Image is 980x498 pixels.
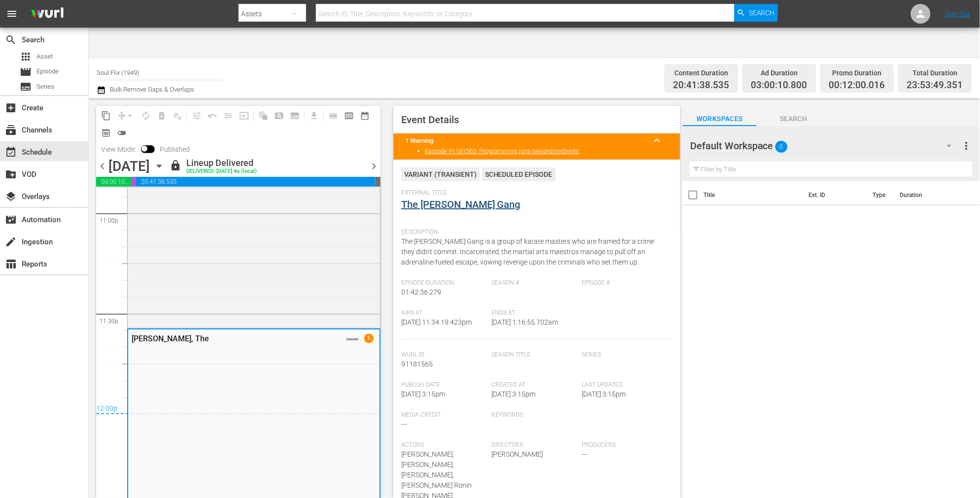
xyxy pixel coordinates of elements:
span: [DATE] 3:15pm [491,390,535,398]
span: Asset [20,51,32,63]
span: Season Title [491,351,577,359]
span: 00:06:10.649 [376,177,381,187]
span: External Title [401,189,668,197]
span: Copy Lineup [98,108,114,124]
span: Season # [491,279,577,287]
span: 00:12:00.016 [131,177,136,187]
span: 03:00:10.800 [751,80,807,91]
span: 00:12:00.016 [829,80,885,91]
span: Created At [491,381,577,389]
span: Series [36,82,54,92]
button: keyboard_arrow_up [645,129,668,152]
span: Search [757,113,831,125]
span: Search [5,34,17,46]
div: Total Duration [907,66,963,80]
span: Create Series Block [287,108,303,124]
span: --- [582,450,588,458]
span: Producers [582,441,668,449]
span: Overlays [5,191,17,202]
span: menu [6,8,18,20]
span: Search [749,4,775,22]
span: Media Credit [401,411,487,419]
div: DELIVERED: [DATE] 4a (local) [186,168,257,175]
span: Schedule [5,146,17,158]
span: Download as CSV [303,106,322,125]
span: Bulk Remove Gaps & Overlaps [108,86,194,93]
span: Month Calendar View [357,108,373,124]
span: Week Calendar View [341,108,357,124]
span: Episode [36,66,59,76]
span: Reports [5,258,17,270]
span: Select an event to delete [154,108,170,124]
div: [DATE] [108,158,150,174]
span: Create [5,102,17,114]
div: Scheduled Episode [482,167,556,181]
div: Default Workspace [690,132,961,160]
span: Ends At [491,309,577,317]
span: more_vert [961,140,973,152]
span: Publish Date [401,381,487,389]
span: chevron_left [96,160,108,172]
span: [DATE] 1:16:55.702am [491,318,558,326]
div: VARIANT ( TRANSIENT ) [401,167,480,181]
span: calendar_view_week_outlined [344,111,354,121]
span: Fill episodes with ad slates [220,108,236,124]
span: 24 hours Lineup View is OFF [114,125,130,141]
span: 91181565 [401,360,433,368]
a: Sign Out [945,10,971,18]
span: [DATE] 3:15pm [582,390,626,398]
span: Ingestion [5,236,17,248]
span: Create Search Block [271,108,287,124]
button: Search [735,4,778,22]
span: date_range_outlined [360,111,370,121]
span: Episode Duration [401,279,487,287]
span: 01:42:36.279 [401,288,441,296]
span: 20:41:38.535 [673,80,730,91]
span: VOD [5,168,17,180]
div: Lineup Delivered [186,158,257,168]
span: Remove Gaps & Overlaps [114,108,138,124]
span: 20:41:38.535 [136,177,376,187]
span: 1 [364,334,373,343]
span: 23:53:49.351 [907,80,963,91]
span: keyboard_arrow_up [651,134,663,146]
span: View Mode: [96,145,141,153]
span: Clear Lineup [170,108,185,124]
span: Actors [401,441,487,449]
th: Ext. ID [803,181,867,209]
span: Last Updated [582,381,668,389]
th: Title [703,181,803,209]
span: Directors [491,441,577,449]
span: lock [170,160,181,171]
span: Series [582,351,668,359]
span: VARIANT [347,333,359,341]
span: chevron_right [368,160,381,172]
span: Episode # [582,279,668,287]
div: Content Duration [673,66,730,80]
span: 0 [775,136,788,157]
span: Keywords [491,411,577,419]
span: preview_outlined [101,128,111,138]
button: more_vert [961,134,973,158]
img: ans4CAIJ8jUAAAAAAAAAAAAAAAAAAAAAAAAgQb4GAAAAAAAAAAAAAAAAAAAAAAAAJMjXAAAAAAAAAAAAAAAAAAAAAAAAgAT5G... [24,2,71,26]
title: 1 Warning [405,137,645,144]
span: Loop Content [138,108,154,124]
span: Episode [20,66,32,78]
th: Type [867,181,894,209]
span: content_copy [101,111,111,121]
span: Asset [36,52,53,62]
span: Update Metadata from Key Asset [236,108,252,124]
div: 12:00p [96,404,381,414]
span: The [PERSON_NAME] Gang is a group of karate masters who are framed for a crime they didn't commit... [401,237,655,266]
div: Promo Duration [829,66,885,80]
span: Revert to Primary Episode [205,108,220,124]
span: Workspaces [683,113,757,125]
span: Customize Events [185,106,205,125]
div: [PERSON_NAME], The [132,334,327,343]
span: Toggle to switch from Published to Draft view. [141,145,148,152]
span: [DATE] 11:34:19.423pm [401,318,472,326]
span: Day Calendar View [322,106,341,125]
span: Automation [5,214,17,226]
span: Event Details [401,114,459,126]
span: View Backup [98,125,114,141]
